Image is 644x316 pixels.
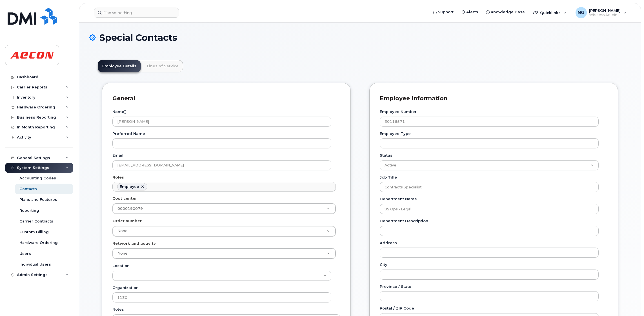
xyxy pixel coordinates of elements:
[124,109,126,114] abbr: required
[380,109,417,114] label: Employee Number
[112,307,124,312] label: Notes
[380,240,397,246] label: Address
[380,284,411,289] label: Province / State
[112,218,142,224] label: Order number
[112,131,145,136] label: Preferred Name
[112,263,130,268] label: Location
[143,60,183,72] a: Lines of Service
[112,175,124,180] label: Roles
[112,285,139,290] label: Organization
[113,204,336,214] a: 0000190079
[380,175,397,180] label: Job Title
[120,184,139,189] div: Employee
[380,95,603,102] h3: Employee Information
[112,241,156,246] label: Network and activity
[98,60,141,72] a: Employee Details
[112,109,126,114] label: Name
[112,95,336,102] h3: General
[112,153,123,158] label: Email
[112,196,137,201] label: Cost center
[113,248,336,259] a: None
[113,226,336,236] a: None
[380,131,411,136] label: Employee Type
[117,206,143,211] span: 0000190079
[380,153,392,158] label: Status
[380,218,428,224] label: Department Description
[380,262,387,267] label: City
[380,306,414,311] label: Postal / ZIP Code
[380,196,417,202] label: Department Name
[117,229,128,233] span: None
[89,33,631,43] h1: Special Contacts
[117,251,128,255] span: None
